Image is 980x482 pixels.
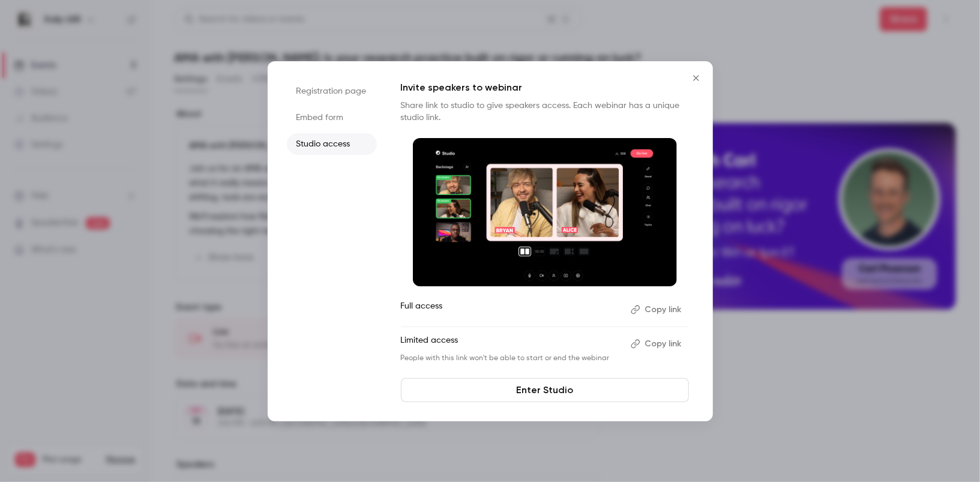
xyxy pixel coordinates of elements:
button: Copy link [626,300,689,319]
li: Embed form [287,107,377,128]
p: Full access [401,300,621,319]
p: People with this link won't be able to start or end the webinar [401,354,621,363]
button: Copy link [626,334,689,354]
li: Registration page [287,80,377,102]
p: Invite speakers to webinar [401,80,689,95]
img: Invite speakers to webinar [413,138,677,287]
p: Limited access [401,334,621,354]
a: Enter Studio [401,378,689,402]
li: Studio access [287,133,377,155]
button: Close [684,66,708,90]
p: Share link to studio to give speakers access. Each webinar has a unique studio link. [401,100,689,124]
